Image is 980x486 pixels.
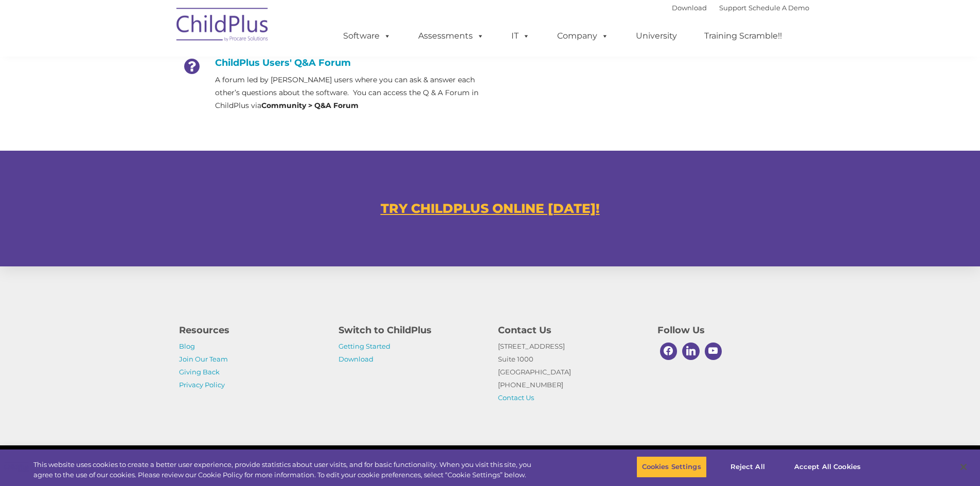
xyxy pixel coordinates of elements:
a: Getting Started [338,342,390,350]
a: Company [547,26,619,46]
a: Support [719,4,746,12]
strong: Community > Q&A Forum [261,101,359,110]
p: A forum led by [PERSON_NAME] users where you can ask & answer each other’s questions about the so... [215,74,483,112]
h4: Resources [179,323,323,337]
h4: Contact Us [498,323,642,337]
h4: Follow Us [657,323,801,337]
a: TRY CHILDPLUS ONLINE [DATE]! [381,201,600,216]
div: This website uses cookies to create a better user experience, provide statistics about user visit... [33,460,539,480]
p: [STREET_ADDRESS] Suite 1000 [GEOGRAPHIC_DATA] [PHONE_NUMBER] [498,340,642,404]
a: Join Our Team [179,355,228,363]
a: Contact Us [498,393,534,402]
a: Giving Back [179,368,220,376]
h4: Switch to ChildPlus [338,323,483,337]
button: Close [952,456,975,478]
a: University [626,26,687,46]
a: Assessments [408,26,494,46]
a: IT [501,26,540,46]
a: Schedule A Demo [749,4,809,12]
a: Linkedin [680,340,702,363]
a: Blog [179,342,195,350]
button: Reject All [716,456,780,478]
a: Download [338,355,373,363]
h4: ChildPlus Users' Q&A Forum [179,57,483,68]
a: Youtube [702,340,725,363]
a: Software [333,26,401,46]
a: Download [672,4,707,12]
button: Cookies Settings [636,456,707,478]
a: Privacy Policy [179,381,225,389]
font: | [672,4,809,12]
button: Accept All Cookies [789,456,866,478]
img: ChildPlus by Procare Solutions [171,1,274,52]
a: Facebook [657,340,680,363]
a: Training Scramble!! [694,26,792,46]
